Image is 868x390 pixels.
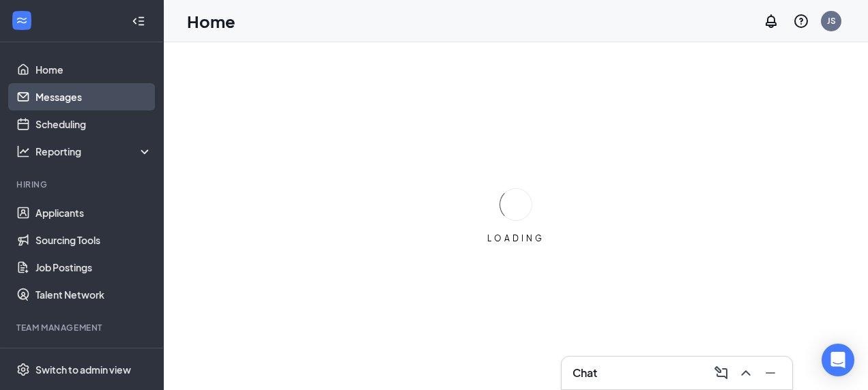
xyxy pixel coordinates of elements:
div: Hiring [16,179,149,190]
svg: Settings [16,363,30,376]
h3: Chat [573,365,597,380]
svg: Minimize [762,365,779,381]
svg: Notifications [763,13,779,29]
svg: ChevronUp [738,365,754,381]
div: LOADING [482,232,550,244]
button: ComposeMessage [710,362,732,384]
svg: ComposeMessage [713,365,729,381]
button: Minimize [759,362,781,384]
a: Messages [35,83,152,110]
div: Team Management [16,322,149,333]
a: Sourcing Tools [35,226,152,254]
svg: QuestionInfo [793,13,809,29]
div: JS [827,15,836,27]
div: Open Intercom Messenger [822,344,854,376]
a: Scheduling [35,110,152,138]
a: OnboardingCrown [35,342,152,370]
button: ChevronUp [735,362,757,384]
div: Reporting [35,145,153,158]
div: Switch to admin view [35,363,131,376]
a: Applicants [35,199,152,226]
a: Job Postings [35,254,152,281]
svg: Analysis [16,145,30,158]
h1: Home [187,10,235,33]
svg: WorkstreamLogo [15,14,29,27]
a: Home [35,56,152,83]
svg: Collapse [132,14,145,28]
a: Talent Network [35,281,152,308]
